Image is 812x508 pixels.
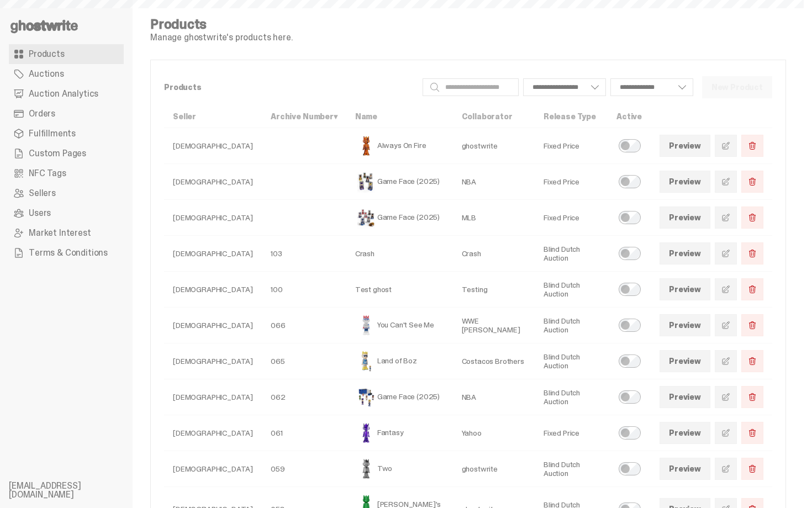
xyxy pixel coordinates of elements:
li: [EMAIL_ADDRESS][DOMAIN_NAME] [9,481,141,499]
td: Blind Dutch Auction [535,236,608,272]
img: Game Face (2025) [355,207,377,229]
td: Fantasy [346,415,453,451]
td: [DEMOGRAPHIC_DATA] [164,451,262,487]
button: Delete Product [741,207,763,229]
span: Products [29,50,65,59]
td: 066 [262,308,346,343]
span: Fulfillments [29,129,76,138]
td: Blind Dutch Auction [535,451,608,487]
a: Active [616,112,642,121]
a: NFC Tags [9,163,124,183]
span: Users [29,209,51,218]
td: You Can't See Me [346,308,453,343]
button: Delete Product [741,278,763,300]
th: Seller [164,105,262,128]
td: Fixed Price [535,128,608,164]
a: Market Interest [9,223,124,243]
td: Crash [346,236,453,272]
button: Delete Product [741,350,763,372]
td: [DEMOGRAPHIC_DATA] [164,272,262,308]
td: NBA [453,164,535,200]
td: MLB [453,200,535,236]
a: Terms & Conditions [9,243,124,263]
td: Land of Boz [346,343,453,379]
span: Auctions [29,70,64,78]
td: 100 [262,272,346,308]
a: Preview [660,386,710,408]
button: Delete Product [741,422,763,444]
td: [DEMOGRAPHIC_DATA] [164,415,262,451]
a: Preview [660,422,710,444]
img: You Can't See Me [355,314,377,336]
td: Blind Dutch Auction [535,308,608,343]
img: Game Face (2025) [355,171,377,193]
a: Preview [660,242,710,264]
a: Preview [660,207,710,229]
button: Delete Product [741,135,763,157]
td: [DEMOGRAPHIC_DATA] [164,236,262,272]
img: Two [355,458,377,480]
td: Game Face (2025) [346,164,453,200]
td: Fixed Price [535,200,608,236]
td: 061 [262,415,346,451]
td: Game Face (2025) [346,379,453,415]
h4: Products [150,18,293,31]
td: Game Face (2025) [346,200,453,236]
td: Blind Dutch Auction [535,379,608,415]
a: Preview [660,278,710,300]
td: Blind Dutch Auction [535,272,608,308]
a: Fulfillments [9,124,124,144]
td: [DEMOGRAPHIC_DATA] [164,164,262,200]
a: Preview [660,458,710,480]
td: 059 [262,451,346,487]
span: Orders [29,109,55,118]
td: ghostwrite [453,128,535,164]
span: Sellers [29,189,56,198]
a: Preview [660,314,710,336]
p: Products [164,83,414,91]
span: NFC Tags [29,169,66,178]
img: Fantasy [355,422,377,444]
span: Auction Analytics [29,89,98,98]
a: Auctions [9,64,124,84]
td: [DEMOGRAPHIC_DATA] [164,308,262,343]
td: [DEMOGRAPHIC_DATA] [164,128,262,164]
a: Users [9,203,124,223]
td: Fixed Price [535,164,608,200]
img: Always On Fire [355,135,377,157]
span: Market Interest [29,229,91,237]
button: Delete Product [741,458,763,480]
span: Terms & Conditions [29,248,108,257]
td: ghostwrite [453,451,535,487]
td: Test ghost [346,272,453,308]
span: Custom Pages [29,149,86,158]
button: Delete Product [741,242,763,264]
td: Yahoo [453,415,535,451]
a: Auction Analytics [9,84,124,104]
span: ▾ [334,112,338,121]
td: NBA [453,379,535,415]
td: Fixed Price [535,415,608,451]
a: Custom Pages [9,144,124,163]
td: 065 [262,343,346,379]
a: Orders [9,104,124,124]
td: WWE [PERSON_NAME] [453,308,535,343]
a: Products [9,44,124,64]
img: Game Face (2025) [355,386,377,408]
td: 062 [262,379,346,415]
p: Manage ghostwrite's products here. [150,33,293,42]
td: Two [346,451,453,487]
td: Testing [453,272,535,308]
th: Collaborator [453,105,535,128]
button: Delete Product [741,171,763,193]
img: Land of Boz [355,350,377,372]
a: Preview [660,171,710,193]
a: Sellers [9,183,124,203]
th: Release Type [535,105,608,128]
td: [DEMOGRAPHIC_DATA] [164,343,262,379]
th: Name [346,105,453,128]
td: Crash [453,236,535,272]
td: Blind Dutch Auction [535,343,608,379]
td: 103 [262,236,346,272]
button: Delete Product [741,386,763,408]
